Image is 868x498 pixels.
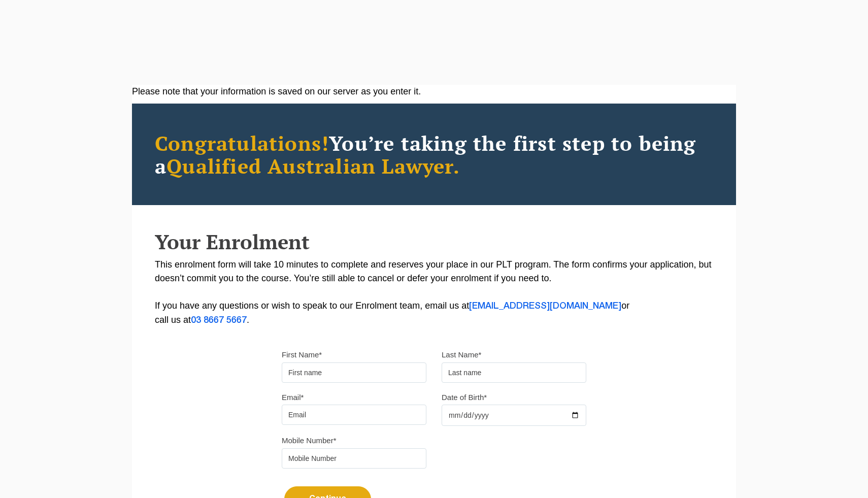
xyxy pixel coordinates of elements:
[166,152,460,179] span: Qualified Australian Lawyer.
[155,230,713,253] h2: Your Enrolment
[442,392,487,403] label: Date of Birth*
[155,131,713,177] h2: You’re taking the first step to being a
[155,129,329,156] span: Congratulations!
[442,350,481,360] label: Last Name*
[282,350,322,360] label: First Name*
[282,448,426,469] input: Mobile Number
[282,362,426,383] input: First name
[282,392,304,403] label: Email*
[132,85,736,98] div: Please note that your information is saved on our server as you enter it.
[155,258,713,327] p: This enrolment form will take 10 minutes to complete and reserves your place in our PLT program. ...
[442,362,586,383] input: Last name
[469,302,621,310] a: [EMAIL_ADDRESS][DOMAIN_NAME]
[282,436,337,446] label: Mobile Number*
[282,405,426,425] input: Email
[191,316,247,324] a: 03 8667 5667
